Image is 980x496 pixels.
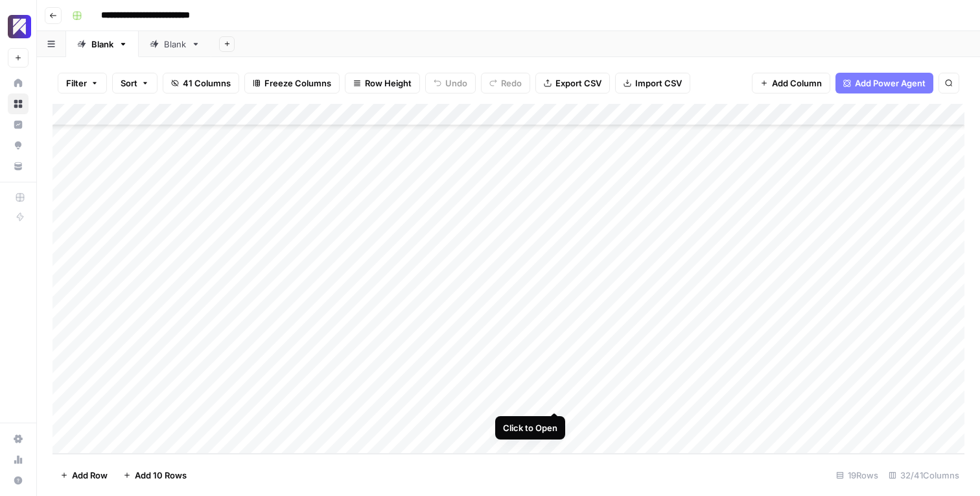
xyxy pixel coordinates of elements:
span: Redo [501,77,522,90]
a: Blank [139,31,211,57]
a: Blank [66,31,139,57]
button: Redo [481,73,530,93]
button: Export CSV [535,73,610,93]
button: Add Power Agent [835,73,933,93]
button: Sort [112,73,157,93]
span: Add 10 Rows [135,469,187,482]
button: Undo [425,73,476,93]
span: Add Power Agent [855,77,926,90]
div: 32/41 Columns [883,465,964,486]
a: Usage [8,449,29,470]
span: 41 Columns [183,77,231,90]
span: Add Column [772,77,822,90]
div: Blank [164,38,186,51]
button: Import CSV [615,73,690,93]
a: Browse [8,93,29,114]
span: Export CSV [555,77,601,90]
button: 41 Columns [163,73,239,93]
a: Settings [8,428,29,449]
span: Undo [445,77,467,90]
span: Freeze Columns [264,77,331,90]
div: Click to Open [503,421,557,434]
span: Import CSV [635,77,682,90]
button: Add Column [752,73,830,93]
a: Home [8,73,29,93]
span: Sort [121,77,137,90]
a: Your Data [8,156,29,177]
button: Help + Support [8,470,29,491]
div: Blank [91,38,113,51]
button: Workspace: Overjet - Test [8,10,29,43]
button: Add 10 Rows [115,465,194,486]
button: Freeze Columns [244,73,340,93]
span: Add Row [72,469,108,482]
div: 19 Rows [831,465,883,486]
span: Filter [66,77,87,90]
a: Insights [8,114,29,135]
span: Row Height [365,77,412,90]
img: Overjet - Test Logo [8,15,31,38]
button: Row Height [345,73,420,93]
button: Add Row [52,465,115,486]
a: Opportunities [8,135,29,156]
button: Filter [58,73,107,93]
